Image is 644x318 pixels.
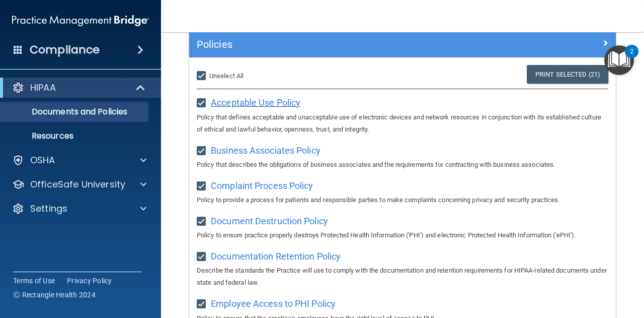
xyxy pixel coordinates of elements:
p: Policy to provide a process for patients and responsible parties to make complaints concerning pr... [197,194,608,206]
p: Policy to ensure practice properly destroys Protected Health Information ('PHI') and electronic P... [197,229,608,241]
span: Employee Access to PHI Policy [211,298,336,309]
a: Terms of Use [13,276,55,286]
div: 2 [630,51,633,65]
iframe: Drift Widget Chat Controller [470,246,632,287]
h4: Compliance [30,43,100,57]
span: Complaint Process Policy [211,180,313,191]
span: Business Associates Policy [211,145,320,156]
a: Settings [12,203,146,215]
p: Describe the standards the Practice will use to comply with the documentation and retention requi... [197,265,608,289]
input: Unselect All [197,72,208,80]
p: HIPAA [30,82,56,94]
h5: Policies [197,39,502,50]
span: Acceptable Use Policy [211,97,300,108]
p: Settings [30,203,67,215]
span: Unselect All [209,72,244,80]
p: Policy that describes the obligations of business associates and the requirements for contracting... [197,159,608,171]
a: Policies [197,36,608,52]
img: PMB logo [12,11,149,31]
p: Resources [7,131,144,141]
a: Privacy Policy [67,276,112,286]
a: OfficeSafe University [12,178,146,190]
a: Print Selected (21) [527,65,608,84]
a: HIPAA [12,82,146,94]
span: Ⓒ Rectangle Health 2024 [13,290,96,300]
a: OSHA [12,154,146,166]
p: OSHA [30,154,55,166]
p: Documents and Policies [7,107,144,117]
p: Policy that defines acceptable and unacceptable use of electronic devices and network resources i... [197,111,608,136]
span: Documentation Retention Policy [211,251,341,262]
button: Open Resource Center, 2 new notifications [604,45,634,75]
span: Document Destruction Policy [211,216,328,226]
p: OfficeSafe University [30,178,125,190]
